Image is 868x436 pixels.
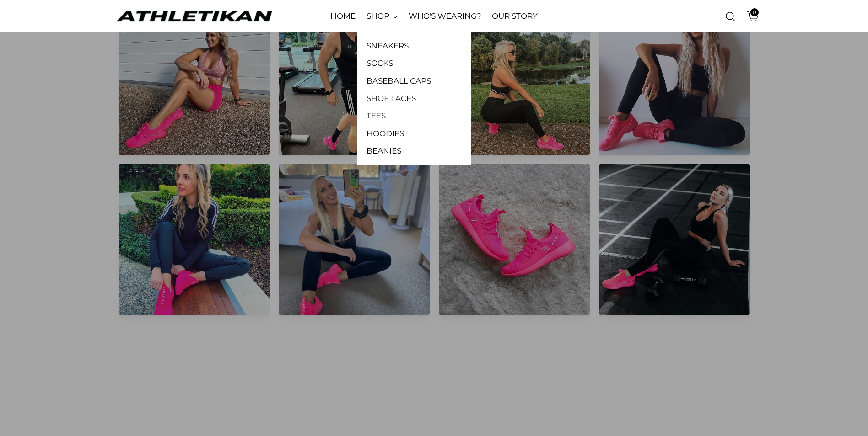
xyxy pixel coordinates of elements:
a: HOME [330,6,356,27]
a: Open cart modal [740,7,759,26]
a: WHO'S WEARING? [409,6,481,27]
a: Open search modal [721,7,739,26]
a: ATHLETIKAN [114,9,274,23]
a: SHOP [367,6,398,27]
a: OUR STORY [492,6,537,27]
span: 0 [750,8,759,16]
